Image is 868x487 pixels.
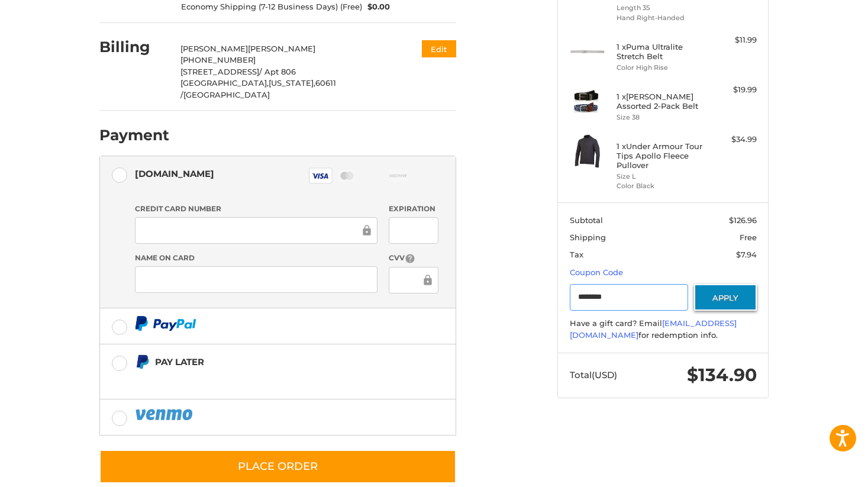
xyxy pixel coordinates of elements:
[710,84,757,96] div: $19.99
[617,92,707,111] h4: 1 x [PERSON_NAME] Assorted 2-Pack Belt
[180,78,269,88] span: [GEOGRAPHIC_DATA],
[135,354,150,369] img: Pay Later icon
[617,13,707,23] li: Hand Right-Handed
[617,172,707,182] li: Size L
[570,284,689,311] input: Gift Certificate or Coupon Code
[710,34,757,46] div: $11.99
[617,42,707,62] h4: 1 x Puma Ultralite Stretch Belt
[736,250,757,259] span: $7.94
[740,233,757,242] span: Free
[180,67,259,76] span: [STREET_ADDRESS]
[99,126,169,144] h2: Payment
[135,204,377,214] label: Credit Card Number
[135,407,195,422] img: PayPal icon
[687,364,757,386] span: $134.90
[570,250,583,259] span: Tax
[389,204,438,214] label: Expiration
[99,38,169,56] h2: Billing
[135,375,382,385] iframe: PayPal Message 1
[183,90,270,99] span: [GEOGRAPHIC_DATA]
[135,253,377,263] label: Name on Card
[570,267,623,277] a: Coupon Code
[617,181,707,191] li: Color Black
[180,44,248,53] span: [PERSON_NAME]
[617,141,707,170] h4: 1 x Under Armour Tour Tips Apollo Fleece Pullover
[570,215,603,225] span: Subtotal
[135,316,196,331] img: PayPal icon
[570,233,606,242] span: Shipping
[617,112,707,122] li: Size 38
[710,134,757,146] div: $34.99
[135,164,214,183] div: [DOMAIN_NAME]
[729,215,757,225] span: $126.96
[181,1,362,13] span: Economy Shipping (7-12 Business Days) (Free)
[422,40,456,57] button: Edit
[570,318,757,341] div: Have a gift card? Email for redemption info.
[180,55,256,64] span: [PHONE_NUMBER]
[180,78,336,99] span: 60611 /
[617,3,707,13] li: Length 35
[269,78,315,88] span: [US_STATE],
[99,450,456,483] button: Place Order
[694,284,757,311] button: Apply
[259,67,296,76] span: / Apt 806
[570,369,617,380] span: Total (USD)
[617,63,707,73] li: Color High Rise
[362,1,391,13] span: $0.00
[248,44,315,53] span: [PERSON_NAME]
[155,352,382,372] div: Pay Later
[389,253,438,264] label: CVV
[570,318,737,340] a: [EMAIL_ADDRESS][DOMAIN_NAME]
